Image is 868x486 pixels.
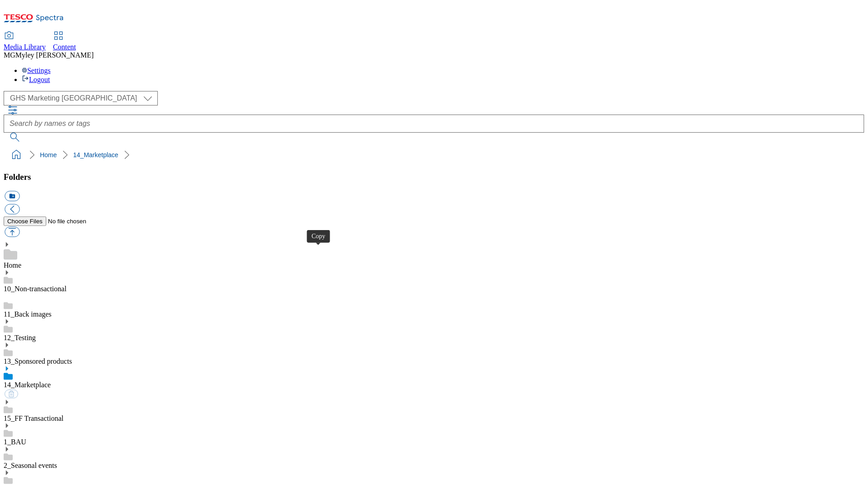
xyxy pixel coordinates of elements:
[53,43,76,51] span: Content
[4,462,57,469] a: 2_Seasonal events
[4,414,63,422] a: 15_FF Transactional
[40,151,57,159] a: Home
[4,310,52,318] a: 11_Back images
[53,32,76,51] a: Content
[4,115,864,133] input: Search by names or tags
[73,151,118,159] a: 14_Marketplace
[22,67,51,74] a: Settings
[4,334,36,342] a: 12_Testing
[4,438,26,446] a: 1_BAU
[4,381,51,389] a: 14_Marketplace
[4,261,21,269] a: Home
[4,357,72,365] a: 13_Sponsored products
[4,51,15,59] span: MG
[4,32,46,51] a: Media Library
[4,146,864,164] nav: breadcrumb
[22,76,50,83] a: Logout
[4,172,864,182] h3: Folders
[4,43,46,51] span: Media Library
[9,148,24,162] a: home
[15,51,94,59] span: Myley [PERSON_NAME]
[4,285,67,293] a: 10_Non-transactional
